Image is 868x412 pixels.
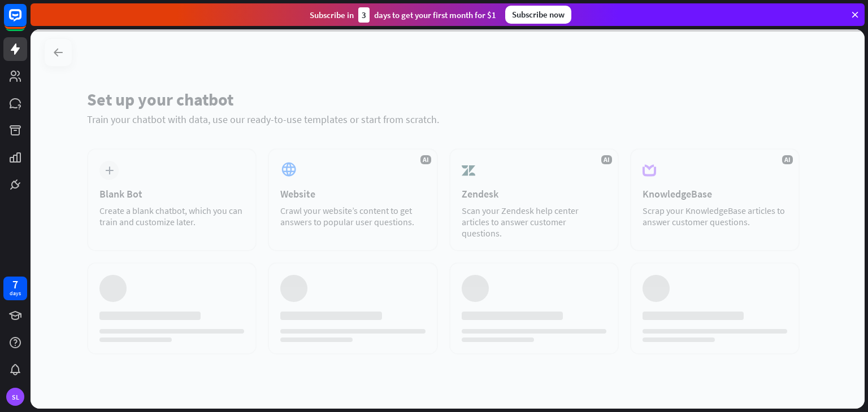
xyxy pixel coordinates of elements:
[358,7,370,23] div: 3
[6,388,24,406] div: SL
[3,277,27,300] a: 7 days
[310,7,496,23] div: Subscribe in days to get your first month for $1
[12,279,18,290] div: 7
[505,6,571,24] div: Subscribe now
[10,290,21,297] div: days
